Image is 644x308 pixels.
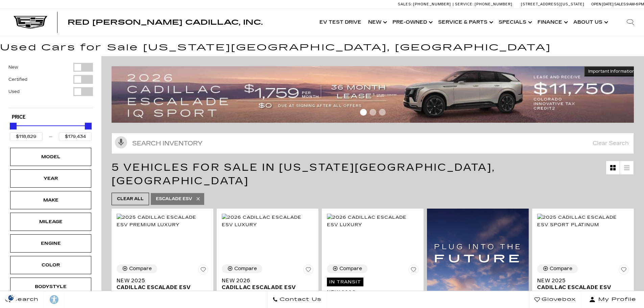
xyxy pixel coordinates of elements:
[537,214,629,229] img: 2025 Cadillac Escalade ESV Sport Platinum
[316,9,365,36] a: EV Test Drive
[303,264,313,277] button: Save Vehicle
[10,213,91,231] div: MileageMileage
[379,109,386,116] span: Go to slide 3
[8,63,93,108] div: Filter by Vehicle Type
[619,264,629,277] button: Save Vehicle
[222,277,313,298] a: New 2026Cadillac Escalade ESV Luxury
[521,2,585,6] a: [STREET_ADDRESS][US_STATE]
[112,161,495,187] span: 5 Vehicles for Sale in [US_STATE][GEOGRAPHIC_DATA], [GEOGRAPHIC_DATA]
[495,9,534,36] a: Specials
[10,132,43,141] input: Minimum
[537,264,578,273] button: Compare Vehicle
[327,214,419,229] img: 2026 Cadillac Escalade ESV Luxury
[222,277,308,284] span: New 2026
[537,284,624,298] span: Cadillac Escalade ESV Sport Platinum
[3,294,19,301] section: Click to Open Cookie Consent Modal
[365,9,389,36] a: New
[8,64,18,71] label: New
[389,9,435,36] a: Pre-Owned
[614,2,626,6] span: Sales:
[626,2,644,6] span: 9 AM-6 PM
[435,9,495,36] a: Service & Parts
[117,264,157,273] button: Compare Vehicle
[34,240,68,247] div: Engine
[34,153,68,161] div: Model
[10,123,17,129] div: Minimum Price
[68,19,263,26] a: Red [PERSON_NAME] Cadillac, Inc.
[10,120,92,141] div: Price
[455,2,474,6] span: Service:
[413,2,451,6] span: [PHONE_NUMBER]
[68,18,263,26] span: Red [PERSON_NAME] Cadillac, Inc.
[453,2,514,6] a: Service: [PHONE_NUMBER]
[117,277,203,284] span: New 2025
[34,283,68,290] div: Bodystyle
[3,294,19,301] img: Opt-Out Icon
[34,261,68,269] div: Color
[360,109,367,116] span: Go to slide 1
[369,109,376,116] span: Go to slide 2
[537,277,629,298] a: New 2025Cadillac Escalade ESV Sport Platinum
[408,264,419,277] button: Save Vehicle
[267,291,327,308] a: Contact Us
[34,175,68,182] div: Year
[10,169,91,188] div: YearYear
[596,295,636,304] span: My Profile
[117,214,208,229] img: 2025 Cadillac Escalade ESV Premium Luxury
[12,114,90,120] h5: Price
[475,2,512,6] span: [PHONE_NUMBER]
[398,2,412,6] span: Sales:
[10,295,39,304] span: Search
[117,284,203,298] span: Cadillac Escalade ESV Premium Luxury
[156,195,192,203] span: Escalade ESV
[85,123,92,129] div: Maximum Price
[198,264,208,277] button: Save Vehicle
[8,88,20,95] label: Used
[591,2,614,6] span: Open [DATE]
[34,218,68,226] div: Mileage
[10,256,91,274] div: ColorColor
[327,264,367,273] button: Compare Vehicle
[222,264,262,273] button: Compare Vehicle
[529,291,581,308] a: Glovebox
[10,234,91,253] div: EngineEngine
[222,284,308,298] span: Cadillac Escalade ESV Luxury
[584,66,639,76] button: Important Information
[115,136,127,148] svg: Click to toggle on voice search
[129,266,152,272] div: Compare
[112,66,639,123] img: 2509-September-FOM-Escalade-IQ-Lease9
[570,9,610,36] a: About Us
[534,9,570,36] a: Finance
[327,278,363,286] span: In Transit
[398,2,453,6] a: Sales: [PHONE_NUMBER]
[234,266,257,272] div: Compare
[8,76,27,83] label: Certified
[327,289,413,296] span: New 2026
[10,191,91,209] div: MakeMake
[10,278,91,296] div: BodystyleBodystyle
[59,132,92,141] input: Maximum
[339,266,362,272] div: Compare
[540,295,576,304] span: Glovebox
[112,133,634,154] input: Search Inventory
[14,16,47,29] img: Cadillac Dark Logo with Cadillac White Text
[581,291,644,308] button: Open user profile menu
[537,277,624,284] span: New 2025
[117,195,144,203] span: Clear All
[222,214,313,229] img: 2026 Cadillac Escalade ESV Luxury
[34,196,68,204] div: Make
[550,266,572,272] div: Compare
[10,148,91,166] div: ModelModel
[117,277,208,298] a: New 2025Cadillac Escalade ESV Premium Luxury
[278,295,321,304] span: Contact Us
[588,69,635,74] span: Important Information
